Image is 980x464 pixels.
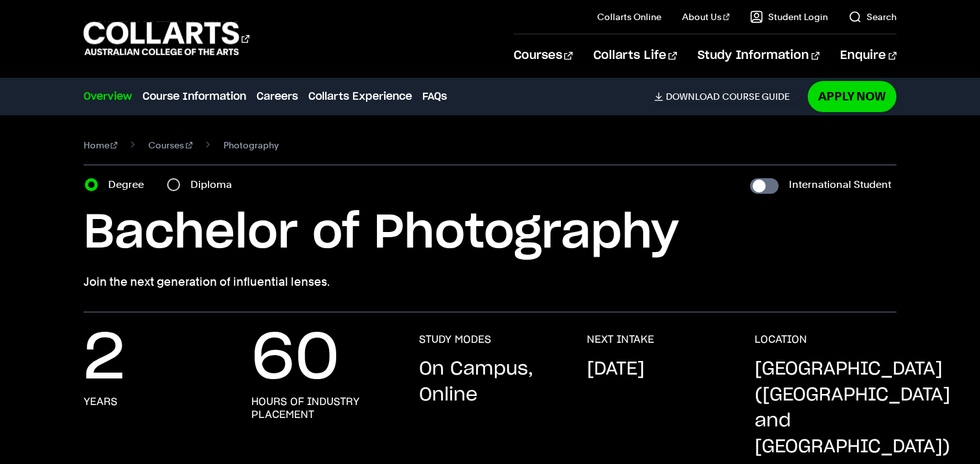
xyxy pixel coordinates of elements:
[682,10,730,23] a: About Us
[698,34,819,77] a: Study Information
[597,10,661,23] a: Collarts Online
[256,89,298,104] a: Careers
[419,333,491,346] h3: STUDY MODES
[808,81,896,111] a: Apply Now
[251,333,339,385] p: 60
[84,89,132,104] a: Overview
[148,136,192,154] a: Courses
[84,273,897,291] p: Join the next generation of influential lenses.
[223,136,279,154] span: Photography
[84,136,118,154] a: Home
[514,34,573,77] a: Courses
[419,356,561,408] p: On Campus, Online
[587,333,654,346] h3: NEXT INTAKE
[84,204,897,262] h1: Bachelor of Photography
[308,89,412,104] a: Collarts Experience
[84,395,117,408] h3: years
[142,89,246,104] a: Course Information
[654,91,800,102] a: DownloadCourse Guide
[422,89,447,104] a: FAQs
[755,333,807,346] h3: LOCATION
[840,34,896,77] a: Enquire
[755,356,950,460] p: [GEOGRAPHIC_DATA] ([GEOGRAPHIC_DATA] and [GEOGRAPHIC_DATA])
[666,91,720,102] span: Download
[750,10,828,23] a: Student Login
[84,20,249,57] div: Go to homepage
[849,10,896,23] a: Search
[789,176,891,194] label: International Student
[108,176,152,194] label: Degree
[251,395,393,421] h3: hours of industry placement
[190,176,240,194] label: Diploma
[84,333,125,385] p: 2
[593,34,677,77] a: Collarts Life
[587,356,644,382] p: [DATE]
